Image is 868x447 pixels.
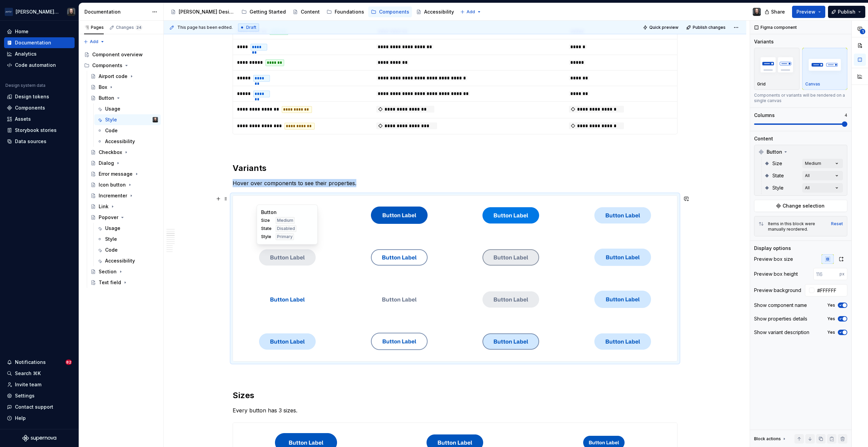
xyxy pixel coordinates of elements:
[301,8,320,15] div: Content
[88,212,161,223] a: Popover
[15,104,45,111] div: Components
[99,192,127,199] div: Incrementer
[813,268,840,280] input: 116
[94,114,161,125] a: StyleTeunis Vorsteveld
[153,117,158,122] img: Teunis Vorsteveld
[754,93,847,103] div: Components or variants will be rendered on a single canvas
[99,149,122,156] div: Checkbox
[168,5,457,19] div: Page tree
[4,37,75,48] a: Documentation
[99,268,117,275] div: Section
[15,28,28,35] div: Home
[840,271,845,277] p: px
[261,218,272,223] span: Size
[754,200,847,212] button: Change selection
[792,6,825,18] button: Preview
[802,183,843,193] button: All
[88,82,161,93] a: Box
[90,39,98,44] span: Add
[99,181,126,188] div: Icon button
[413,6,457,17] a: Accessibility
[15,116,31,122] div: Assets
[99,214,118,221] div: Popover
[88,179,161,190] a: Icon button
[802,48,848,90] button: placeholderCanvas
[88,71,161,82] a: Airport code
[324,6,367,17] a: Foundations
[4,413,75,424] button: Help
[831,221,843,227] button: Reset
[67,8,75,16] img: Teunis Vorsteveld
[4,379,75,390] a: Invite team
[467,9,475,15] span: Add
[15,381,41,388] div: Invite team
[105,116,117,123] div: Style
[22,435,56,442] svg: Supernova Logo
[92,62,122,69] div: Components
[757,52,796,77] img: placeholder
[4,390,75,401] a: Settings
[99,279,121,286] div: Text field
[754,436,781,442] div: Block actions
[753,8,761,16] img: Teunis Vorsteveld
[15,127,57,134] div: Storybook stories
[15,370,41,377] div: Search ⌘K
[88,93,161,103] a: Button
[368,6,412,17] a: Components
[105,127,118,134] div: Code
[99,84,107,91] div: Box
[105,105,120,112] div: Usage
[754,245,791,252] div: Display options
[754,271,798,277] div: Preview box height
[233,406,677,414] p: Every button has 3 sizes.
[649,25,678,30] span: Quick preview
[99,203,108,210] div: Link
[15,404,53,410] div: Contact support
[4,114,75,124] a: Assets
[805,81,820,87] p: Canvas
[179,8,235,15] div: [PERSON_NAME] Design
[827,303,835,308] label: Yes
[458,7,484,17] button: Add
[94,255,161,266] a: Accessibility
[177,25,233,30] span: This page has been edited.
[246,25,256,30] span: Draft
[16,8,59,15] div: [PERSON_NAME] Airlines
[771,8,785,15] span: Share
[99,171,133,177] div: Error message
[233,390,677,401] h2: Sizes
[772,172,784,179] span: State
[424,8,454,15] div: Accessibility
[88,266,161,277] a: Section
[827,316,835,322] label: Yes
[135,25,142,30] span: 24
[4,402,75,412] button: Contact support
[757,81,766,87] p: Grid
[15,359,46,366] div: Notifications
[88,277,161,288] a: Text field
[261,209,313,216] div: Button
[4,91,75,102] a: Design tokens
[756,147,846,157] div: Button
[239,6,289,17] a: Getting Started
[772,184,784,191] span: Style
[805,161,821,166] div: Medium
[277,226,295,231] span: Disabled
[335,8,364,15] div: Foundations
[754,256,793,263] div: Preview box size
[94,125,161,136] a: Code
[15,93,49,100] div: Design tokens
[81,60,161,71] div: Components
[4,125,75,136] a: Storybook stories
[94,103,161,114] a: Usage
[802,159,843,168] button: Medium
[92,51,143,58] div: Component overview
[767,149,782,155] span: Button
[754,38,774,45] div: Variants
[761,6,789,18] button: Share
[15,415,26,422] div: Help
[754,329,809,336] div: Show variant description
[105,247,118,253] div: Code
[860,29,865,34] span: 1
